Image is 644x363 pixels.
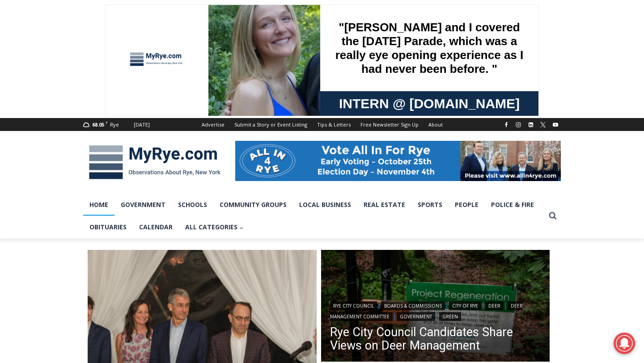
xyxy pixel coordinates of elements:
div: Rye [110,121,119,129]
div: 1 [94,76,98,84]
div: "[PERSON_NAME] and I covered the [DATE] Parade, which was a really eye opening experience as I ha... [226,0,423,87]
a: Linkedin [525,119,536,130]
img: s_800_29ca6ca9-f6cc-433c-a631-14f6620ca39b.jpeg [0,0,89,89]
a: Rye City Council [330,301,377,310]
nav: Secondary Navigation [197,118,448,131]
a: Deer [485,301,504,310]
a: City of Rye [449,301,481,310]
a: Calendar [133,216,179,238]
a: Home [83,194,114,216]
button: View Search Form [545,208,561,224]
a: Government [397,312,435,321]
a: YouTube [550,119,561,130]
img: MyRye.com [83,139,226,186]
h4: [PERSON_NAME] Read Sanctuary Fall Fest: [DATE] [7,90,119,110]
a: Green [439,312,461,321]
div: | | | | | | [330,300,541,321]
a: People [449,194,485,216]
span: 68.05 [92,121,104,128]
a: Schools [172,194,213,216]
a: Free Newsletter Sign Up [356,118,424,131]
a: [PERSON_NAME] Read Sanctuary Fall Fest: [DATE] [0,89,134,111]
a: Sports [411,194,449,216]
button: Child menu of All Categories [179,216,250,238]
a: Tips & Letters [312,118,356,131]
a: Police & Fire [485,194,540,216]
img: All in for Rye [235,141,561,181]
a: Submit a Story or Event Listing [229,118,312,131]
span: F [106,120,108,125]
a: Local Business [293,194,357,216]
div: [DATE] [134,121,150,129]
span: Intern @ [DOMAIN_NAME] [234,89,415,109]
a: Boards & Commissions [381,301,445,310]
a: Government [114,194,172,216]
a: Community Groups [213,194,293,216]
a: Real Estate [357,194,411,216]
a: Instagram [513,119,524,130]
a: Obituaries [83,216,133,238]
a: Intern @ [DOMAIN_NAME] [215,87,433,111]
div: / [100,76,102,84]
a: Facebook [501,119,512,130]
nav: Primary Navigation [83,194,545,239]
div: 6 [105,76,109,84]
a: X [538,119,548,130]
a: About [424,118,448,131]
div: Co-sponsored by Westchester County Parks [94,26,129,73]
a: Rye City Council Candidates Share Views on Deer Management [330,325,541,352]
a: Advertise [197,118,229,131]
